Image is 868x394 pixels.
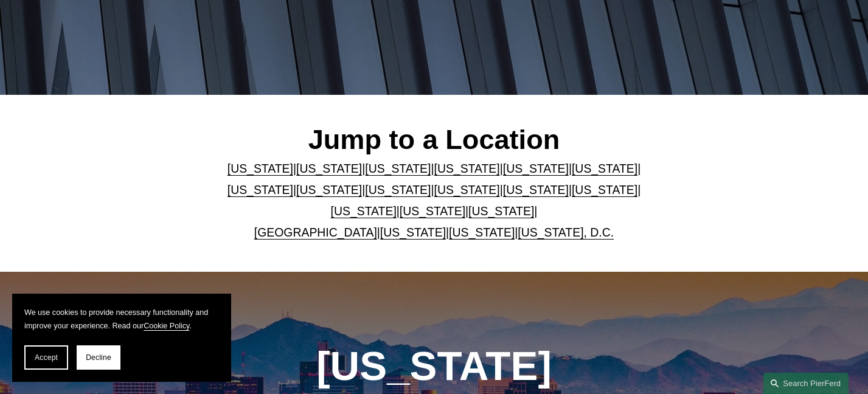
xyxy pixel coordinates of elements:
[434,162,500,175] a: [US_STATE]
[35,353,58,362] span: Accept
[449,226,515,239] a: [US_STATE]
[24,345,68,370] button: Accept
[763,373,849,394] a: Search this site
[572,162,637,175] a: [US_STATE]
[400,204,465,218] a: [US_STATE]
[144,322,189,330] a: Cookie Policy
[86,353,111,362] span: Decline
[296,162,362,175] a: [US_STATE]
[365,162,431,175] a: [US_STATE]
[380,226,446,239] a: [US_STATE]
[77,345,120,370] button: Decline
[12,294,231,382] section: Cookie banner
[264,342,604,389] h1: [US_STATE]
[196,123,672,157] h2: Jump to a Location
[227,183,293,196] a: [US_STATE]
[572,183,637,196] a: [US_STATE]
[331,204,397,218] a: [US_STATE]
[24,306,219,333] p: We use cookies to provide necessary functionality and improve your experience. Read our .
[468,204,534,218] a: [US_STATE]
[296,183,362,196] a: [US_STATE]
[434,183,500,196] a: [US_STATE]
[365,183,431,196] a: [US_STATE]
[254,226,377,239] a: [GEOGRAPHIC_DATA]
[503,183,569,196] a: [US_STATE]
[196,158,672,243] p: | | | | | | | | | | | | | | | | | |
[518,226,614,239] a: [US_STATE], D.C.
[503,162,569,175] a: [US_STATE]
[227,162,293,175] a: [US_STATE]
